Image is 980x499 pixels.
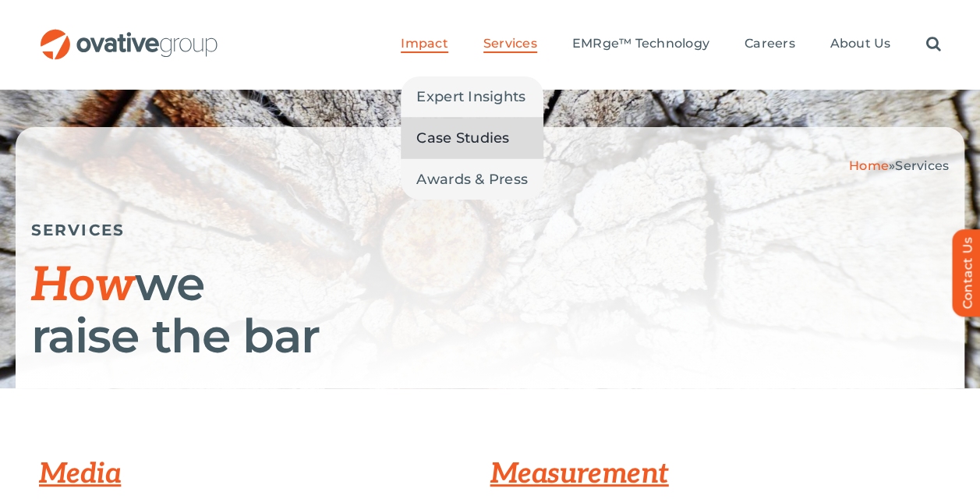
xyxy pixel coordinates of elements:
[572,36,709,51] span: EMRge™ Technology
[401,19,940,69] nav: Menu
[39,457,121,491] a: Media
[849,158,949,173] span: »
[490,457,669,491] a: Measurement
[416,127,509,149] span: Case Studies
[31,258,135,314] span: How
[31,259,949,361] h1: we raise the bar
[745,36,795,53] a: Careers
[745,36,795,51] span: Careers
[401,76,543,117] a: Expert Insights
[830,36,890,53] a: About Us
[572,36,709,53] a: EMRge™ Technology
[401,159,543,200] a: Awards & Press
[416,168,528,190] span: Awards & Press
[401,118,543,158] a: Case Studies
[925,36,940,53] a: Search
[483,36,537,53] a: Services
[895,158,949,173] span: Services
[849,158,889,173] a: Home
[416,86,525,108] span: Expert Insights
[830,36,890,51] span: About Us
[483,36,537,51] span: Services
[401,36,448,51] span: Impact
[401,36,448,53] a: Impact
[31,221,949,239] h5: SERVICES
[39,27,219,42] a: OG_Full_horizontal_RGB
